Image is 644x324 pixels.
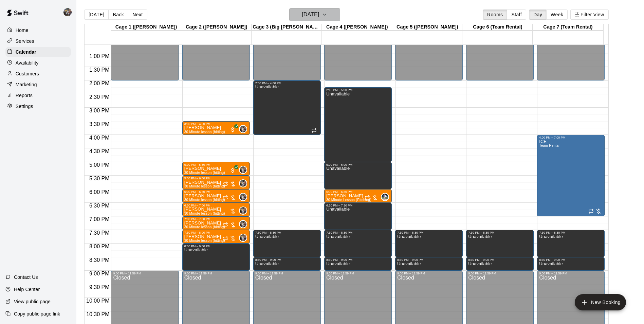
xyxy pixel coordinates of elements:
[5,101,71,111] div: Settings
[14,298,51,305] p: View public page
[182,176,250,189] div: 5:30 PM – 6:00 PM: Grey Cummings
[184,245,248,248] div: 8:00 PM – 9:00 PM
[5,79,71,90] a: Marketing
[239,179,247,187] div: Cody Hawn
[184,231,248,234] div: 7:30 PM – 8:00 PM
[16,27,29,34] p: Home
[326,258,390,262] div: 8:30 PM – 9:00 PM
[242,166,247,174] span: Cody Hawn
[533,24,603,31] div: Cage 7 (Team Rental)
[88,121,111,127] span: 3:30 PM
[255,272,319,275] div: 9:00 PM – 11:59 PM
[240,126,246,132] img: Cody Hawn
[184,225,225,229] span: 30 Minute lesson (hitting)
[88,203,111,209] span: 6:30 PM
[537,257,605,271] div: 8:30 PM – 9:00 PM: Unavailable
[466,257,534,271] div: 8:30 PM – 9:00 PM: Unavailable
[392,24,462,31] div: Cage 5 ([PERSON_NAME])
[88,94,111,100] span: 2:30 PM
[16,38,34,44] p: Services
[326,163,390,166] div: 5:00 PM – 6:00 PM
[507,10,526,20] button: Staff
[242,179,247,187] span: Cody Hawn
[302,10,319,19] h6: [DATE]
[537,135,605,216] div: 4:00 PM – 7:00 PM: ICE
[85,298,111,304] span: 10:00 PM
[88,230,111,236] span: 7:30 PM
[229,167,236,174] span: All customers have paid
[324,87,392,162] div: 2:15 PM – 5:00 PM: Unavailable
[539,136,603,139] div: 4:00 PM – 7:00 PM
[182,230,250,244] div: 7:30 PM – 8:00 PM: Ty Eichman
[88,108,111,113] span: 3:00 PM
[322,24,392,31] div: Cage 4 ([PERSON_NAME])
[184,204,248,207] div: 6:30 PM – 7:00 PM
[182,162,250,176] div: 5:00 PM – 5:30 PM: Harlan Valentine
[539,231,603,234] div: 7:30 PM – 8:30 PM
[539,144,559,147] span: Team Rental
[184,122,248,126] div: 3:30 PM – 4:00 PM
[253,257,321,271] div: 8:30 PM – 9:00 PM: Unavailable
[381,193,389,201] div: Chad Bell
[324,162,392,189] div: 5:00 PM – 6:00 PM: Unavailable
[365,195,370,200] span: Recurring event
[537,230,605,257] div: 7:30 PM – 8:30 PM: Unavailable
[239,125,247,133] div: Cody Hawn
[184,212,225,215] span: 30 Minute lesson (hitting)
[5,69,71,79] div: Customers
[5,58,71,68] a: Availability
[242,193,247,201] span: Cody Hawn
[253,80,321,135] div: 2:00 PM – 4:00 PM: Unavailable
[182,203,250,216] div: 6:30 PM – 7:00 PM: Brayden Hayes
[14,286,40,293] p: Help Center
[85,311,111,317] span: 10:30 PM
[223,181,228,187] span: Recurring event
[62,5,76,19] div: Cody Hawn
[184,272,248,275] div: 9:00 PM – 11:59 PM
[326,272,390,275] div: 9:00 PM – 11:59 PM
[88,80,111,86] span: 2:00 PM
[5,36,71,46] a: Services
[181,24,252,31] div: Cage 2 ([PERSON_NAME])
[88,257,111,263] span: 8:30 PM
[546,10,568,20] button: Week
[468,231,532,234] div: 7:30 PM – 8:30 PM
[539,272,603,275] div: 9:00 PM – 11:59 PM
[255,258,319,262] div: 8:30 PM – 9:00 PM
[184,190,248,194] div: 6:00 PM – 6:30 PM
[255,231,319,234] div: 7:30 PM – 8:30 PM
[88,244,111,249] span: 8:00 PM
[16,92,33,99] p: Reports
[223,195,228,200] span: Recurring event
[14,310,60,317] p: Copy public page link
[16,70,39,77] p: Customers
[397,258,461,262] div: 8:30 PM – 9:00 PM
[184,177,248,180] div: 5:30 PM – 6:00 PM
[242,125,247,133] span: Cody Hawn
[239,166,247,174] div: Cody Hawn
[88,216,111,222] span: 7:00 PM
[88,67,111,73] span: 1:30 PM
[324,230,392,257] div: 7:30 PM – 8:30 PM: Unavailable
[326,198,371,202] span: 30 Minute Lesson (Pitching)
[184,171,225,175] span: 30 Minute lesson (hitting)
[16,59,39,66] p: Availability
[324,203,392,230] div: 6:30 PM – 7:30 PM: Unavailable
[88,176,111,181] span: 5:30 PM
[16,49,36,55] p: Calendar
[5,25,71,35] a: Home
[382,194,388,200] img: Chad Bell
[326,204,390,207] div: 6:30 PM – 7:30 PM
[468,272,532,275] div: 9:00 PM – 11:59 PM
[88,162,111,168] span: 5:00 PM
[84,10,109,20] button: [DATE]
[395,257,463,271] div: 8:30 PM – 9:00 PM: Unavailable
[16,81,37,88] p: Marketing
[5,90,71,101] a: Reports
[324,189,392,203] div: 6:00 PM – 6:30 PM: Gray Cummings
[111,24,181,31] div: Cage 1 ([PERSON_NAME])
